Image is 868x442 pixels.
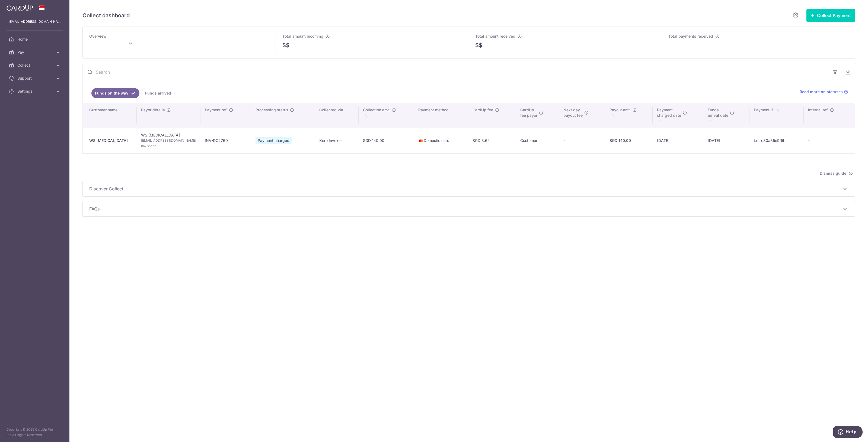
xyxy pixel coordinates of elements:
span: 86786566 [141,143,196,149]
iframe: Opens a widget where you can find more information [833,426,863,439]
span: CardUp fee [473,107,493,113]
span: Help [12,4,23,9]
span: Pay [17,50,53,55]
td: SGD 3.64 [468,128,516,153]
span: Next day payout fee [563,107,583,118]
span: Home [17,37,53,42]
th: Payout amt. : activate to sort column ascending [605,103,653,128]
th: Payment ref. [200,103,251,128]
td: Customer [516,128,559,153]
span: FAQs [89,206,842,212]
input: Search [83,63,829,81]
span: CardUp fee payor [520,107,537,118]
td: [DATE] [653,128,703,153]
span: Payor details [141,107,165,113]
div: SGD 140.00 [609,138,648,143]
span: Overview [89,34,107,38]
th: Collected via [315,103,359,128]
th: Payor details [137,103,200,128]
button: Collect Payment [806,9,855,22]
td: txn_c80a35e9f5b [749,128,804,153]
td: INV-DC2760 [200,128,251,153]
a: Funds arrived [142,88,175,98]
span: Payment ref. [205,107,227,113]
span: Support [17,76,53,81]
td: - [804,128,855,153]
th: Payment ID: activate to sort column ascending [749,103,804,128]
span: Collection amt. [363,107,390,113]
p: FAQs [89,206,848,212]
span: Total amount incoming [282,34,323,38]
span: Discover Collect [89,186,842,192]
td: [DATE] [703,128,749,153]
td: Xero Invoice [315,128,359,153]
span: Payout amt. [609,107,631,113]
th: Customer name [83,103,137,128]
td: - [559,128,605,153]
span: Dismiss guide [820,170,853,177]
span: Total amount received [475,34,515,38]
span: Payment charged date [657,107,681,118]
a: Funds on the way [91,88,139,98]
td: WS [MEDICAL_DATA] [137,128,200,153]
span: Settings [17,89,53,94]
span: Read more on statuses [800,89,843,95]
td: SGD 140.00 [359,128,414,153]
span: Funds arrival date [708,107,728,118]
p: [EMAIL_ADDRESS][DOMAIN_NAME] [9,19,61,24]
th: Collection amt. : activate to sort column ascending [359,103,414,128]
th: CardUp fee [468,103,516,128]
th: Payment method [414,103,468,128]
div: WS [MEDICAL_DATA] [89,138,132,143]
th: Internal ref. [804,103,855,128]
span: Payment charged [256,137,292,144]
span: Total payments received [668,34,713,38]
p: Discover Collect [89,186,848,192]
span: [EMAIL_ADDRESS][DOMAIN_NAME] [141,138,196,143]
h5: Collect dashboard [82,11,130,20]
span: S$ [475,41,482,49]
th: Next daypayout fee [559,103,605,128]
th: Paymentcharged date : activate to sort column ascending [653,103,703,128]
th: Fundsarrival date : activate to sort column ascending [703,103,749,128]
td: Domestic card [414,128,468,153]
th: Processing status [251,103,315,128]
span: Processing status [256,107,288,113]
span: S$ [282,41,289,49]
span: Collect [17,63,53,68]
img: CardUp [7,4,33,11]
img: mastercard-sm-87a3fd1e0bddd137fecb07648320f44c262e2538e7db6024463105ddbc961eb2.png [418,138,424,144]
a: Read more on statuses [800,89,848,95]
span: Internal ref. [808,107,828,113]
th: CardUpfee payor [516,103,559,128]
